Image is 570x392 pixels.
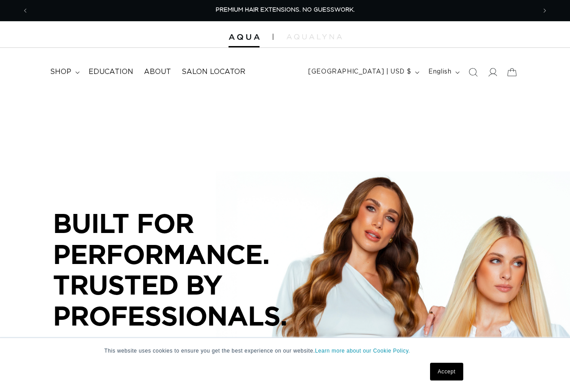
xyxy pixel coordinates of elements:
[16,2,35,19] button: Previous announcement
[182,67,245,77] span: Salon Locator
[176,62,251,82] a: Salon Locator
[463,62,483,82] summary: Search
[50,67,71,77] span: shop
[535,2,554,19] button: Next announcement
[303,64,423,81] button: [GEOGRAPHIC_DATA] | USD $
[144,67,171,77] span: About
[308,67,411,77] span: [GEOGRAPHIC_DATA] | USD $
[89,67,133,77] span: Education
[229,34,260,40] img: Aqua Hair Extensions
[315,348,410,354] a: Learn more about our Cookie Policy.
[216,7,355,13] span: PREMIUM HAIR EXTENSIONS. NO GUESSWORK.
[430,363,463,380] a: Accept
[139,62,176,82] a: About
[423,64,463,81] button: English
[53,208,319,331] p: BUILT FOR PERFORMANCE. TRUSTED BY PROFESSIONALS.
[83,62,139,82] a: Education
[428,67,451,77] span: English
[45,62,83,82] summary: shop
[105,347,466,355] p: This website uses cookies to ensure you get the best experience on our website.
[287,34,342,39] img: aqualyna.com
